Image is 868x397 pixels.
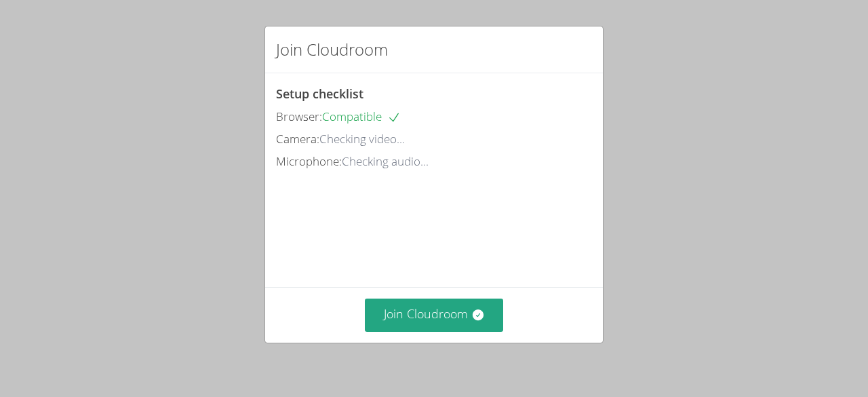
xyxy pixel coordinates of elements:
[276,153,342,169] span: Microphone:
[342,153,429,169] span: Checking audio...
[276,131,319,147] span: Camera:
[276,37,388,62] h2: Join Cloudroom
[365,299,504,332] button: Join Cloudroom
[276,86,363,102] span: Setup checklist
[319,131,405,147] span: Checking video...
[322,109,401,124] span: Compatible
[276,109,322,124] span: Browser:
